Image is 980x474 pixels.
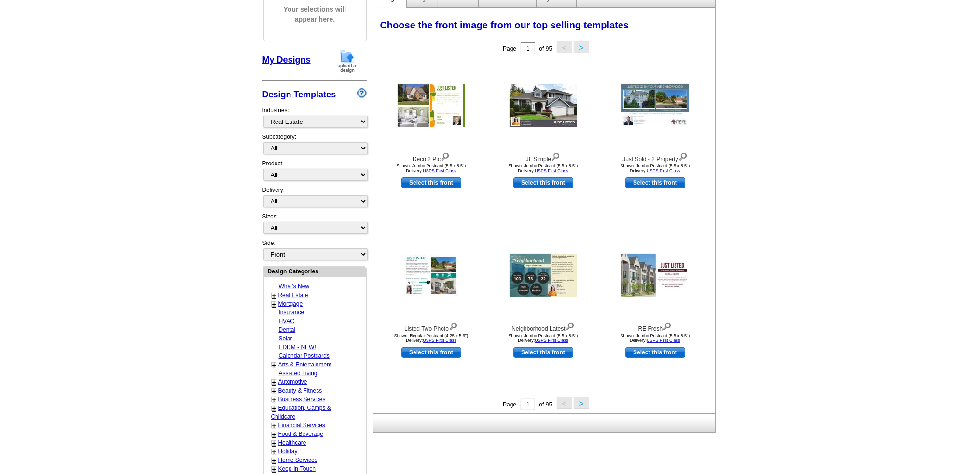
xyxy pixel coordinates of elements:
[279,326,296,333] a: Dental
[574,41,589,53] button: >
[625,347,685,358] a: use this design
[602,150,708,163] div: Just Sold - 2 Property
[647,168,680,173] a: USPS First Class
[535,338,568,343] a: USPS First Class
[272,431,276,438] a: +
[404,255,459,296] img: Listed Two Photo
[272,387,276,395] a: +
[262,239,367,261] div: Side:
[490,333,596,343] div: Shown: Jumbo Postcard (5.5 x 8.5") Delivery:
[663,320,672,331] img: view design details
[602,333,708,343] div: Shown: Jumbo Postcard (5.5 x 8.5") Delivery:
[449,320,458,331] img: view design details
[551,150,560,161] img: view design details
[602,163,708,173] div: Shown: Jumbo Postcard (5.5 x 8.5") Delivery:
[278,422,325,429] a: Financial Services
[278,396,326,403] a: Business Services
[490,320,596,333] div: Neighborhood Latest
[279,370,317,377] a: Assisted Living
[513,347,573,358] a: use this design
[621,84,689,127] img: Just Sold - 2 Property
[357,88,367,98] img: design-wizard-help-icon.png
[262,133,367,159] div: Subcategory:
[278,448,298,455] a: Holiday
[278,457,317,463] a: Home Services
[621,254,689,297] img: RE Fresh
[278,431,323,437] a: Food & Beverage
[539,401,552,408] span: of 95
[262,212,367,239] div: Sizes:
[279,335,292,342] a: Solar
[272,405,276,412] a: +
[557,41,572,53] button: <
[272,396,276,404] a: +
[378,150,484,163] div: Deco 2 Pic
[378,320,484,333] div: Listed Two Photo
[401,347,461,358] a: use this design
[647,338,680,343] a: USPS First Class
[278,439,306,446] a: Healthcare
[272,448,276,456] a: +
[378,333,484,343] div: Shown: Regular Postcard (4.25 x 5.6") Delivery:
[272,422,276,430] a: +
[503,401,516,408] span: Page
[279,283,310,290] a: What's New
[271,405,331,420] a: Education, Camps & Childcare
[510,84,577,127] img: JL Simple
[574,397,589,409] button: >
[278,379,307,385] a: Automotive
[262,55,311,65] a: My Designs
[279,352,330,359] a: Calendar Postcards
[503,45,516,52] span: Page
[535,168,568,173] a: USPS First Class
[262,90,336,99] a: Design Templates
[490,150,596,163] div: JL Simple
[625,177,685,188] a: use this design
[401,177,461,188] a: use this design
[272,379,276,386] a: +
[272,300,276,308] a: +
[513,177,573,188] a: use this design
[398,84,465,127] img: Deco 2 Pic
[423,338,456,343] a: USPS First Class
[557,397,572,409] button: <
[262,159,367,186] div: Product:
[279,344,316,351] a: EDDM - NEW!
[334,49,359,73] img: upload-design
[423,168,456,173] a: USPS First Class
[278,300,303,307] a: Mortgage
[272,439,276,447] a: +
[279,309,304,316] a: Insurance
[279,318,294,325] a: HVAC
[278,387,322,394] a: Beauty & Fitness
[678,150,688,161] img: view design details
[278,361,332,368] a: Arts & Entertainment
[272,465,276,473] a: +
[272,457,276,464] a: +
[262,186,367,212] div: Delivery:
[380,20,629,30] span: Choose the front image from our top selling templates
[510,254,577,297] img: Neighborhood Latest
[262,101,367,133] div: Industries:
[490,163,596,173] div: Shown: Jumbo Postcard (5.5 x 8.5") Delivery:
[441,150,450,161] img: view design details
[378,163,484,173] div: Shown: Jumbo Postcard (5.5 x 8.5") Delivery:
[278,292,308,298] a: Real Estate
[602,320,708,333] div: RE Fresh
[272,361,276,369] a: +
[264,267,366,276] div: Design Categories
[539,45,552,52] span: of 95
[566,320,575,331] img: view design details
[278,465,316,472] a: Keep-in-Touch
[272,292,276,299] a: +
